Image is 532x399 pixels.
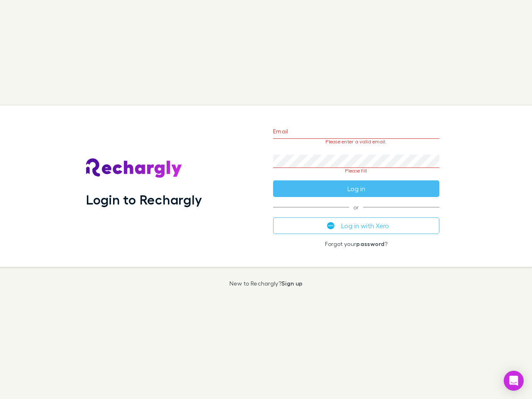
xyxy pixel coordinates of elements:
img: Xero's logo [327,222,335,229]
button: Log in [273,180,439,197]
button: Log in with Xero [273,217,439,234]
span: or [273,207,439,207]
p: Please enter a valid email. [273,139,439,145]
div: Open Intercom Messenger [504,371,524,391]
p: Please fill [273,168,439,174]
a: Sign up [281,280,303,287]
img: Rechargly's Logo [86,158,182,178]
h1: Login to Rechargly [86,192,202,207]
p: New to Rechargly? [229,280,303,287]
a: password [356,240,384,247]
p: Forgot your ? [273,241,439,247]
